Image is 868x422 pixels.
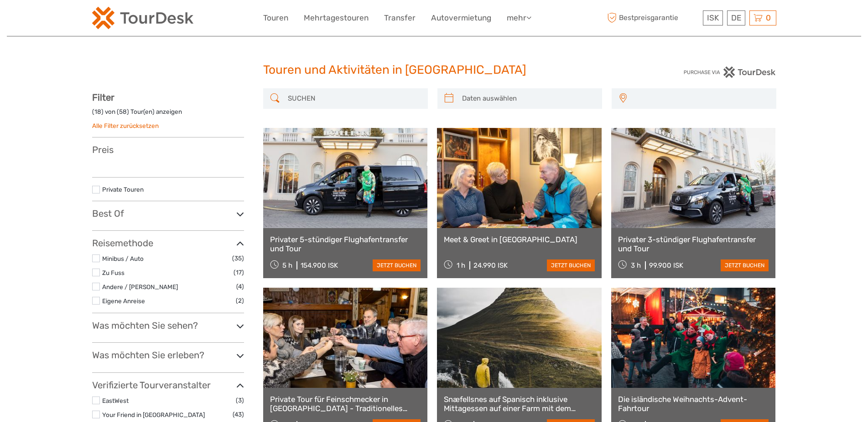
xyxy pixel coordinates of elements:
[233,409,244,420] span: (43)
[232,253,244,264] span: (35)
[102,283,178,290] a: Andere / [PERSON_NAME]
[458,91,598,107] input: Daten auswählen
[102,255,144,262] a: Minibus / Auto
[301,261,338,269] div: 154.900 ISK
[764,13,772,22] span: 0
[92,208,244,219] h3: Best Of
[236,281,244,292] span: (4)
[373,259,421,271] a: jetzt buchen
[507,11,531,25] a: mehr
[282,261,292,269] span: 5 h
[92,7,193,29] img: 120-15d4194f-c635-41b9-a512-a3cb382bfb57_logo_small.png
[444,235,595,244] a: Meet & Greet in [GEOGRAPHIC_DATA]
[618,235,769,254] a: Privater 3-stündiger Flughafentransfer und Tour
[618,395,769,413] a: Die isländische Weihnachts-Advent-Fahrtour
[431,11,491,25] a: Autovermietung
[102,411,205,418] a: Your Friend in [GEOGRAPHIC_DATA]
[473,261,508,269] div: 24.990 ISK
[92,107,244,122] div: ( ) von ( ) Tour(en) anzeigen
[384,11,416,25] a: Transfer
[236,395,244,406] span: (3)
[92,122,159,129] a: Alle Filter zurücksetzen
[94,107,101,116] label: 18
[102,269,125,276] a: Zu Fuss
[457,261,465,269] span: 1 h
[92,144,244,155] h3: Preis
[92,380,244,391] h3: Verifizierte Tourveranstalter
[547,259,595,271] a: jetzt buchen
[721,259,769,271] a: jetzt buchen
[444,395,595,413] a: Snæfellsnes auf Spanisch inklusive Mittagessen auf einer Farm mit dem Minibus
[284,91,423,107] input: SUCHEN
[92,92,114,103] strong: Filter
[92,320,244,331] h3: Was möchten Sie sehen?
[631,261,641,269] span: 3 h
[236,295,244,306] span: (2)
[92,238,244,249] h3: Reisemethode
[707,13,719,22] span: ISK
[270,235,421,254] a: Privater 5-stündiger Flughafentransfer und Tour
[102,297,145,305] a: Eigene Anreise
[119,107,127,116] label: 58
[605,10,701,25] span: Bestpreisgarantie
[234,267,244,278] span: (17)
[727,10,745,25] div: DE
[102,186,144,193] a: Private Touren
[102,397,129,404] a: EastWest
[270,395,421,413] a: Private Tour für Feinschmecker in [GEOGRAPHIC_DATA] - Traditionelles isländisches Essen
[304,11,369,25] a: Mehrtagestouren
[683,66,776,78] img: PurchaseViaTourDesk.png
[92,350,244,361] h3: Was möchten Sie erleben?
[263,11,288,25] a: Touren
[263,63,605,77] h1: Touren und Aktivitäten in [GEOGRAPHIC_DATA]
[649,261,683,269] div: 99.900 ISK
